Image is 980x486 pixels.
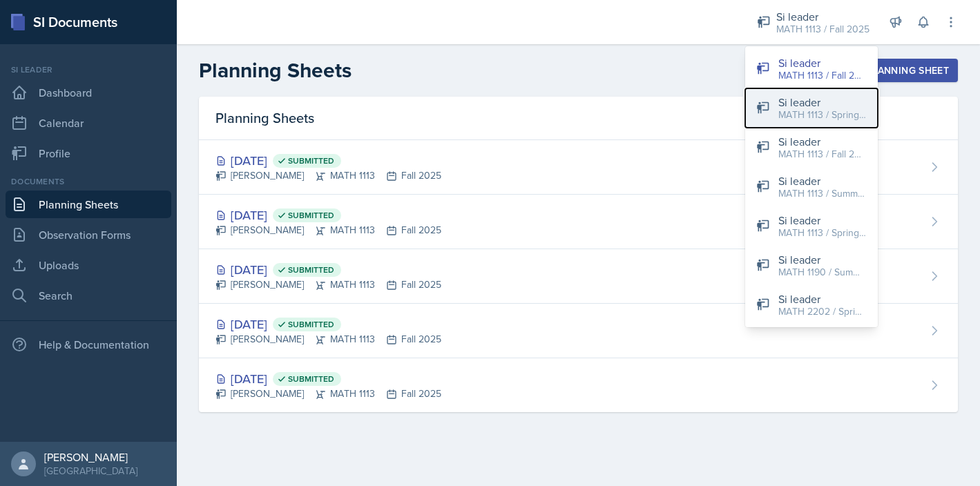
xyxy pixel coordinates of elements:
div: Si leader [778,94,867,110]
a: [DATE] Submitted [PERSON_NAME]MATH 1113Fall 2025 [199,140,958,195]
div: MATH 1113 / Summer 2025 [778,186,867,201]
span: Submitted [288,264,334,275]
a: [DATE] Submitted [PERSON_NAME]MATH 1113Fall 2025 [199,358,958,412]
div: Si leader [776,8,869,25]
div: MATH 1113 / Spring 2024 [778,226,867,240]
a: Observation Forms [6,221,171,249]
div: Si leader [778,173,867,189]
div: MATH 2202 / Spring 2025 [778,304,867,319]
div: Documents [6,175,171,188]
a: [DATE] Submitted [PERSON_NAME]MATH 1113Fall 2025 [199,249,958,304]
div: [DATE] [215,315,441,333]
span: Submitted [288,210,334,221]
a: [DATE] Submitted [PERSON_NAME]MATH 1113Fall 2025 [199,304,958,358]
div: Si leader [778,251,867,268]
button: Si leader MATH 1113 / Spring 2025 [745,88,878,128]
a: Calendar [6,109,171,137]
button: Si leader MATH 1113 / Summer 2025 [745,167,878,206]
div: Help & Documentation [6,331,171,358]
div: [DATE] [215,260,441,279]
div: [PERSON_NAME] MATH 1113 Fall 2025 [215,278,441,292]
button: Si leader MATH 1113 / Spring 2024 [745,206,878,246]
a: Dashboard [6,79,171,106]
div: Si leader [778,133,867,150]
div: [DATE] [215,369,441,388]
div: [PERSON_NAME] MATH 1113 Fall 2025 [215,332,441,347]
button: Si leader MATH 1113 / Fall 2024 [745,128,878,167]
div: MATH 1190 / Summer 2024 [778,265,867,280]
button: New Planning Sheet [821,59,958,82]
div: MATH 1113 / Fall 2025 [776,22,869,37]
a: Uploads [6,251,171,279]
div: New Planning Sheet [830,65,949,76]
div: [DATE] [215,206,441,224]
a: [DATE] Submitted [PERSON_NAME]MATH 1113Fall 2025 [199,195,958,249]
div: [PERSON_NAME] MATH 1113 Fall 2025 [215,223,441,237]
span: Submitted [288,155,334,166]
div: [GEOGRAPHIC_DATA] [44,464,137,478]
div: MATH 1113 / Spring 2025 [778,108,867,122]
button: Si leader MATH 1113 / Fall 2025 [745,49,878,88]
div: Si leader [778,55,867,71]
button: Si leader MATH 1190 / Summer 2024 [745,246,878,285]
div: [PERSON_NAME] MATH 1113 Fall 2025 [215,168,441,183]
h2: Planning Sheets [199,58,352,83]
div: Si leader [6,64,171,76]
div: Si leader [778,291,867,307]
div: Planning Sheets [199,97,958,140]
div: MATH 1113 / Fall 2024 [778,147,867,162]
div: [PERSON_NAME] MATH 1113 Fall 2025 [215,387,441,401]
div: [DATE] [215,151,441,170]
a: Search [6,282,171,309]
span: Submitted [288,319,334,330]
span: Submitted [288,373,334,385]
div: Si leader [778,212,867,229]
a: Planning Sheets [6,191,171,218]
button: Si leader MATH 2202 / Spring 2025 [745,285,878,324]
a: Profile [6,139,171,167]
div: MATH 1113 / Fall 2025 [778,68,867,83]
div: [PERSON_NAME] [44,450,137,464]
